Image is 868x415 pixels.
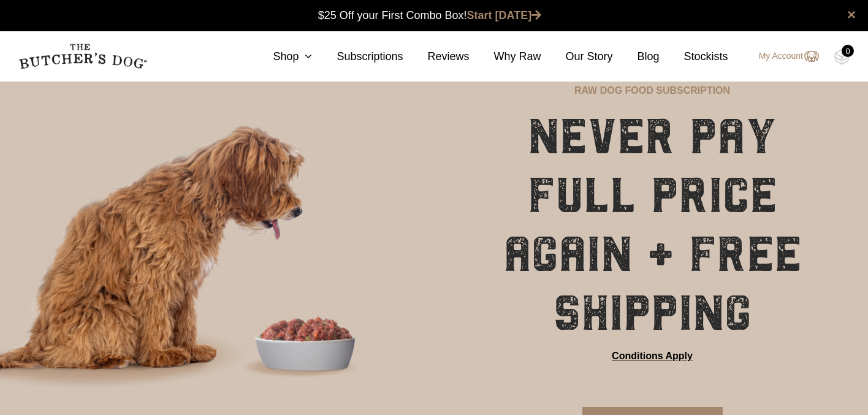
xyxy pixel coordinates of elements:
[574,83,730,98] p: RAW DOG FOOD SUBSCRIPTION
[403,48,469,65] a: Reviews
[248,48,312,65] a: Shop
[834,49,850,65] img: TBD_Cart-Empty.png
[467,9,542,21] a: Start [DATE]
[541,48,613,65] a: Our Story
[847,7,856,22] a: close
[747,49,819,64] a: My Account
[470,48,541,65] a: Why Raw
[613,48,660,65] a: Blog
[312,48,403,65] a: Subscriptions
[612,349,693,364] a: Conditions Apply
[467,107,837,343] h1: NEVER PAY FULL PRICE AGAIN + FREE SHIPPING
[842,45,854,57] div: 0
[660,48,728,65] a: Stockists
